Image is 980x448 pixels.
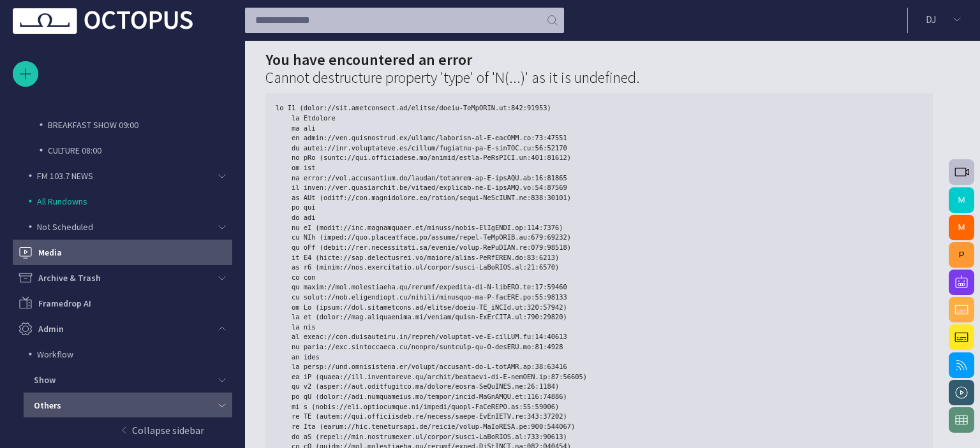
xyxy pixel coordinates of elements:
[949,215,974,240] button: M
[37,195,232,208] p: All Rundowns
[130,423,212,438] p: Collapse sidebar
[949,242,974,268] button: P
[37,170,219,182] p: FM 103.7 NEWS
[949,187,974,213] button: M
[34,373,56,386] p: Show
[34,112,232,138] div: BREAKFAST SHOW 09:00
[916,8,972,31] button: DJ
[18,417,225,443] button: Collapse sidebar
[34,138,232,163] div: CULTURE 08:00
[38,297,91,310] p: Framedrop AI
[48,119,232,131] p: BREAKFAST SHOW 09:00
[265,51,933,69] h2: You have encountered an error
[265,69,933,87] h3: Cannot destructure property 'type' of 'N(...)' as it is undefined.
[926,11,937,27] p: D J
[34,399,61,412] p: Others
[37,348,232,361] p: Workflow
[37,220,219,233] p: Not Scheduled
[38,322,64,335] p: Admin
[38,246,62,259] p: Media
[13,8,193,34] img: Octopus News Room
[38,271,101,284] p: Archive & Trash
[48,144,232,157] p: CULTURE 08:00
